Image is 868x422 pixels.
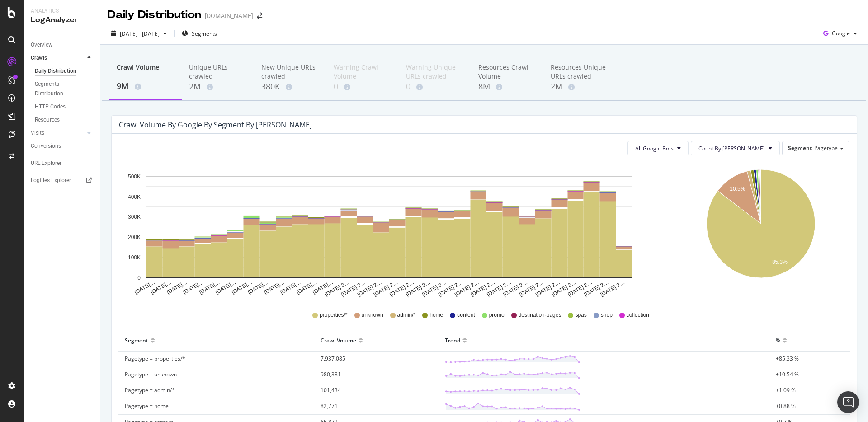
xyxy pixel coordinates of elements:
[125,370,177,378] span: Pagetype = unknown
[837,391,859,413] div: Open Intercom Messenger
[321,386,341,394] span: 101,434
[776,370,799,378] span: +10.54 %
[125,355,185,362] span: Pagetype = properties/*
[261,81,319,93] div: 380K
[575,311,586,319] span: spas
[128,214,141,220] text: 300K
[189,81,247,93] div: 2M
[117,63,175,80] div: Crawl Volume
[128,234,141,240] text: 200K
[601,311,613,319] span: shop
[108,7,201,23] div: Daily Distribution
[31,128,85,138] a: Visits
[772,259,788,265] text: 85.3%
[125,386,175,394] span: Pagetype = admin/*
[635,145,674,152] span: All Google Bots
[519,311,561,319] span: destination-pages
[192,30,217,38] span: Segments
[117,80,175,92] div: 9M
[397,311,416,319] span: admin/*
[627,141,689,155] button: All Google Bots
[551,63,609,81] div: Resources Unique URLs crawled
[788,144,812,152] span: Segment
[178,26,221,41] button: Segments
[35,115,94,125] a: Resources
[362,311,383,319] span: unknown
[35,80,94,98] a: Segments Distribution
[261,63,319,81] div: New Unique URLs crawled
[814,144,838,152] span: Pagetype
[776,355,799,362] span: +85.33 %
[776,386,796,394] span: +1.09 %
[35,80,85,98] div: Segments Distribution
[31,159,61,168] div: URL Explorer
[31,176,94,185] a: Logfiles Explorer
[128,254,141,261] text: 100K
[35,66,76,76] div: Daily Distribution
[730,186,745,192] text: 10.5%
[776,333,780,347] div: %
[35,115,60,125] div: Resources
[406,81,464,93] div: 0
[406,63,464,81] div: Warning Unique URLs crawled
[31,141,94,151] a: Conversions
[334,81,392,93] div: 0
[189,63,247,81] div: Unique URLs crawled
[334,63,392,81] div: Warning Crawl Volume
[137,275,141,281] text: 0
[119,120,312,129] div: Crawl Volume by google by Segment by [PERSON_NAME]
[31,53,47,63] div: Crawls
[31,128,44,138] div: Visits
[445,333,460,347] div: Trend
[128,173,141,180] text: 500K
[31,159,94,168] a: URL Explorer
[627,311,649,319] span: collection
[31,15,93,25] div: LogAnalyzer
[551,81,609,93] div: 2M
[691,141,780,155] button: Count By [PERSON_NAME]
[35,66,94,76] a: Daily Distribution
[31,7,93,15] div: Analytics
[321,402,338,410] span: 82,771
[108,26,170,41] button: [DATE] - [DATE]
[125,402,169,410] span: Pagetype = home
[119,163,660,298] svg: A chart.
[320,311,347,319] span: properties/*
[820,26,861,41] button: Google
[120,30,160,38] span: [DATE] - [DATE]
[31,176,71,185] div: Logfiles Explorer
[31,141,61,151] div: Conversions
[674,163,848,298] svg: A chart.
[776,402,796,410] span: +0.88 %
[35,102,94,112] a: HTTP Codes
[478,63,536,81] div: Resources Crawl Volume
[832,29,850,37] span: Google
[457,311,475,319] span: content
[429,311,443,319] span: home
[257,13,262,19] div: arrow-right-arrow-left
[478,81,536,93] div: 8M
[125,333,148,347] div: Segment
[128,194,141,200] text: 400K
[31,40,52,50] div: Overview
[31,53,85,63] a: Crawls
[321,370,341,378] span: 980,381
[31,40,94,50] a: Overview
[35,102,66,112] div: HTTP Codes
[489,311,505,319] span: promo
[698,145,765,152] span: Count By Day
[321,333,356,347] div: Crawl Volume
[321,355,345,362] span: 7,937,085
[205,11,253,20] div: [DOMAIN_NAME]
